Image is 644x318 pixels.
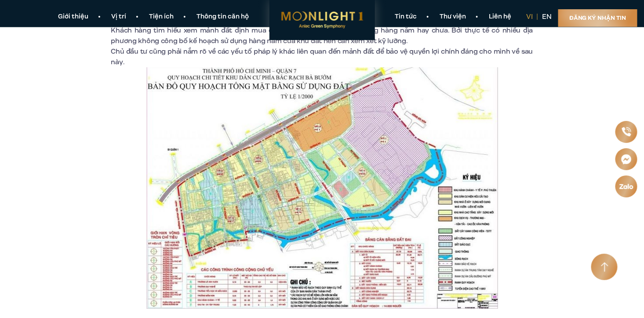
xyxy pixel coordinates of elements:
[429,12,478,22] a: Thư viện
[146,67,498,309] img: Tìm hiểu kỹ quy định của nhà nước trước trước khi mua đất quy hoạch 1/2000
[601,262,608,272] img: Arrow icon
[621,127,631,137] img: Phone icon
[526,12,533,22] a: vi
[100,12,138,22] a: Vị trí
[619,183,634,190] img: Zalo icon
[186,12,261,22] a: Thông tin căn hộ
[111,46,533,67] li: Chủ đầu tư cũng phải nắm rõ về các yếu tố pháp lý khác liên quan đến mảnh đất để bảo vệ quyền lợi...
[111,25,533,46] li: Khách hàng tìm hiểu xem mảnh đất định mua đã có kế hoạch đầu tư xây dựng hàng năm hay chưa. Bởi t...
[478,12,523,22] a: Liên hệ
[542,12,552,22] a: en
[47,12,100,22] a: Giới thiệu
[384,12,429,22] a: Tin tức
[558,9,637,27] a: Đăng ký nhận tin
[621,154,632,165] img: Messenger icon
[138,12,186,22] a: Tiện ích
